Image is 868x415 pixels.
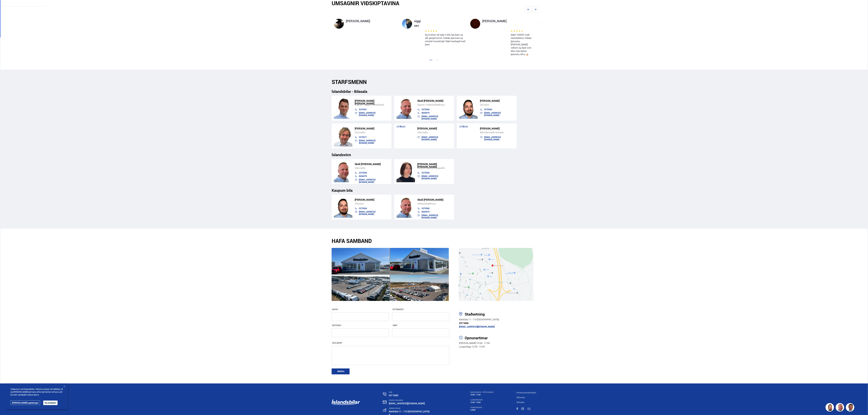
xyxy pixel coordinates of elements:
a: 5375568 [422,207,429,210]
a: 5375566 [422,171,429,174]
a: [EMAIL_ADDRESS][DOMAIN_NAME] [422,136,438,141]
a: [EMAIL_ADDRESS][DOMAIN_NAME] [359,210,375,215]
h5: Skúli [PERSON_NAME] [417,99,452,102]
a: 5375566 [459,125,468,128]
img: SllRT5B5QPkh28GD.webp [402,19,412,29]
a: Persónuverndarstefna [517,391,536,394]
div: Lokað [470,409,494,411]
a: [PERSON_NAME] upplýsingar [11,400,40,405]
a: Klettháls 11 - 110 [GEOGRAPHIC_DATA] [459,318,499,321]
div: Sölustjóri [480,103,514,106]
div: Staðsetning [465,312,536,317]
h4: [PERSON_NAME] [346,19,398,23]
div: SKILABOÐ* [332,342,449,344]
a: [EMAIL_ADDRESS][DOMAIN_NAME] [359,178,375,183]
div: SUNNUDAGUR [470,407,494,409]
span: Viðskiptafræðingur [417,202,436,205]
a: 5375568 [359,171,367,174]
a: 5375567 [359,108,367,111]
img: nhp88E3Fdnt1Opn2.png [826,404,834,412]
a: 537 5566 [459,322,469,325]
span: ★ ★ ★ ★ ★ [425,29,437,32]
h5: [PERSON_NAME] [PERSON_NAME] [417,163,452,168]
h2: HAFA SAMBAND [332,238,449,244]
span: ★ ★ ★ ★ ★ [511,29,523,32]
a: Skilmalar [517,396,525,399]
h5: [PERSON_NAME] [PERSON_NAME] [355,99,389,105]
h3: Íslandsbílar - Bílasala [332,89,536,94]
div: SENDA SKILABOÐ [389,399,447,401]
h5: [PERSON_NAME] [480,99,514,102]
div: NAFN* [332,308,389,311]
h5: [PERSON_NAME] [355,198,389,201]
a: [EMAIL_ADDRESS][DOMAIN_NAME] [422,175,438,180]
a: [EMAIL_ADDRESS][DOMAIN_NAME] [359,139,375,144]
h5: Skúli [PERSON_NAME] [355,163,389,165]
button: Ég samþykki [43,401,58,405]
p: Mun nýta þeirra þjónustu aftur 👍🏼 [511,49,534,56]
div: 10:00 - 17:00 [470,394,494,396]
div: Viðurkenndur [417,167,452,169]
img: SZ4H-t_Copy_of_C.png [334,125,352,147]
h5: [PERSON_NAME] [480,127,514,130]
img: nHj8e-n-aHgjukTg.svg [383,401,387,404]
div: HEIMILISFANG [389,408,447,409]
a: 5375566 [397,125,405,128]
h3: Opnunartímar [465,336,536,340]
a: 5375568 [422,108,429,111]
a: 537 5566 [389,394,398,397]
div: MÁNUDAGUR - FÖSTUDAGUR [470,391,494,393]
img: FbJEzSuNWCJXmdc-.webp [334,98,352,119]
div: SÍMI [389,391,447,393]
span: ásetningaraðili [430,166,445,170]
span: Velkomin á vef Íslandsbílar. Vefurinn notast við vefkökur, ef þú [PERSON_NAME] að nota vefinn þá ... [11,388,63,396]
button: SENDA [332,369,350,374]
img: n0V2lOsqF3l1V2iz.svg [383,392,387,396]
h5: [PERSON_NAME] [417,127,452,130]
a: [EMAIL_ADDRESS][DOMAIN_NAME] [484,111,501,116]
div: SÍMI* [392,324,449,327]
a: 8656979 [422,210,429,213]
a: 8656979 [359,175,367,177]
h3: Íslandsvörn [332,153,536,157]
a: 5375564 [359,207,367,210]
h4: siggi ses [414,19,421,28]
a: 5375571 [359,136,367,138]
div: Aðstoðarmaður bílasala [480,131,514,134]
div: 12:00 - 15:00 [470,401,494,404]
a: 8656979 [422,111,429,114]
a: [EMAIL_ADDRESS][DOMAIN_NAME] [389,402,425,405]
img: 1RuqvkYfbre_JAo3.jpg [459,248,534,301]
img: siFngHWaQ9KaOqBr.png [836,404,845,412]
a: [EMAIL_ADDRESS][DOMAIN_NAME] [359,111,375,116]
img: gp4YpyYFnEr45R34.svg [383,409,386,412]
a: Söluskrá [517,401,524,404]
span: Viðskiptafræðingur [426,103,445,106]
div: NETFANG* [332,324,389,327]
img: dsORqd-mBEOihhtP.webp [334,19,344,29]
a: [EMAIL_ADDRESS][DOMAIN_NAME] [459,325,495,328]
img: nhp88E3Fdnt1Opn2.png [459,98,478,119]
svg: Next slide [532,6,539,13]
a: [EMAIL_ADDRESS][DOMAIN_NAME] [422,214,438,219]
div: Sölumaður [355,167,389,169]
a: 5375564 [484,108,492,111]
h5: Skúli [PERSON_NAME] [417,198,452,201]
img: TiAwD7vhpwHUHg8j.png [397,161,415,182]
h5: [PERSON_NAME] [355,127,389,130]
button: Opna LiveChat spjallviðmót [2,1,11,10]
h2: STARFSMENN [332,79,536,85]
p: Ég er búinn að selja 2 bíla hjá þeim og allt gengið smurt, Frábær þjónusta og vönduð vinnubrögð. ... [425,33,466,46]
a: Kletthálsi 11 - 110 [GEOGRAPHIC_DATA] [389,410,429,413]
img: FbJEzSuNWCJXmdc-.webp [846,404,855,412]
img: m7PZdWzYfFvz2vuk.png [334,161,352,182]
a: [EMAIL_ADDRESS][DOMAIN_NAME] [484,136,501,141]
img: zbR9Zwhy8qcY8p2N.png [332,248,449,301]
div: EFTIRNAFN* [392,308,449,311]
img: nhp88E3Fdnt1Opn2.png [334,197,352,218]
div: LAUGARDAGAR [470,399,494,401]
img: ivSJBoSYNJ1imj5R.webp [470,19,480,29]
div: Sölustjóri [355,202,389,205]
